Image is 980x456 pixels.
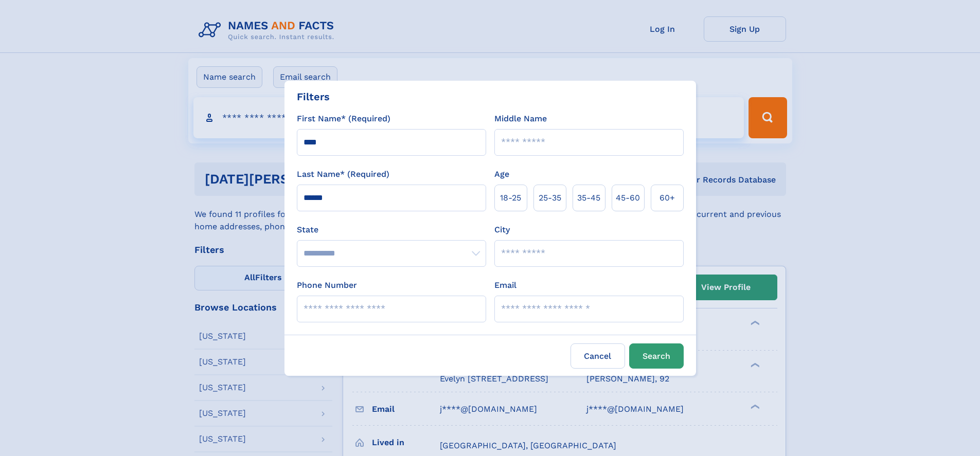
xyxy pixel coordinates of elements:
span: 45‑60 [616,192,640,204]
label: Middle Name [494,113,547,125]
label: Phone Number [297,279,357,291]
span: 35‑45 [577,192,600,204]
button: Search [629,343,684,369]
label: Email [494,279,516,291]
label: Last Name* (Required) [297,168,389,180]
label: Age [494,168,509,180]
label: City [494,224,510,236]
span: 60+ [660,192,675,204]
span: 18‑25 [500,192,521,204]
span: 25‑35 [539,192,561,204]
label: First Name* (Required) [297,113,390,125]
label: State [297,224,486,236]
div: Filters [297,89,330,104]
label: Cancel [571,343,625,369]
